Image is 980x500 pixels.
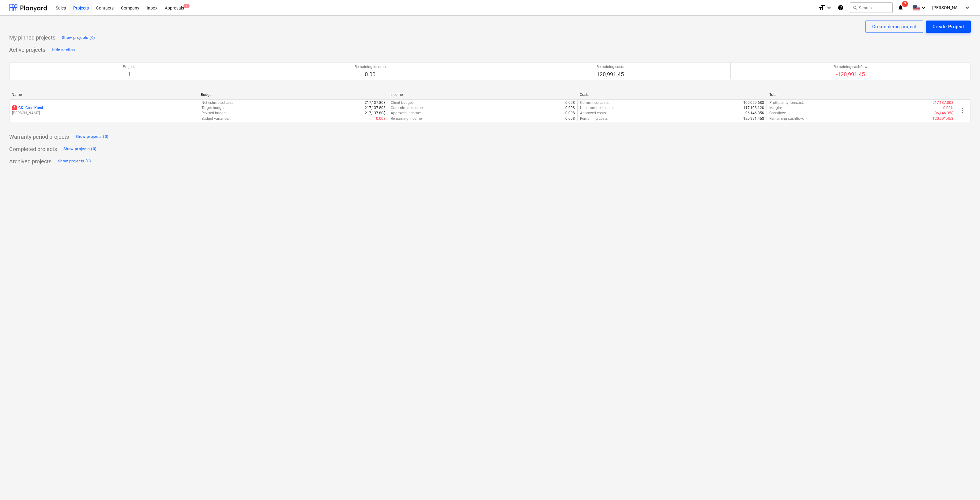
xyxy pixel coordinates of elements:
[202,105,225,111] p: Target budget :
[580,111,607,116] p: Approved costs :
[12,93,196,97] div: Name
[818,4,825,11] i: format_size
[949,471,980,500] div: Widget de chat
[355,64,386,70] p: Remaining income
[932,5,963,10] span: [PERSON_NAME]
[391,105,424,111] p: Committed income :
[743,105,764,111] p: 117,108.12$
[9,133,69,141] p: Warranty period projects
[932,116,953,121] p: -120,991.45$
[580,116,609,121] p: Remaining costs :
[769,105,782,111] p: Margin :
[365,100,386,105] p: 217,137.80$
[834,71,867,78] p: -120,991.45
[902,1,908,7] span: 7
[769,100,804,105] p: Profitability forecast :
[62,144,98,154] button: Show projects (0)
[838,4,844,11] i: Knowledge base
[390,93,575,97] div: Income
[769,93,954,97] div: Total
[202,100,234,105] p: Net estimated cost :
[565,105,575,111] p: 0.00$
[934,111,953,116] p: -96,146.35$
[926,21,971,33] button: Create Project
[565,116,575,121] p: 0.00$
[376,116,386,121] p: 0.00$
[60,33,96,43] button: Show projects (0)
[391,116,423,121] p: Remaining income :
[63,146,96,153] div: Show projects (0)
[62,34,95,41] div: Show projects (0)
[391,100,414,105] p: Client budget :
[580,100,609,105] p: Committed costs :
[123,71,136,78] p: 1
[123,64,136,70] p: Projects
[565,100,575,105] p: 0.00$
[56,157,92,166] button: Show projects (0)
[74,132,110,142] button: Show projects (0)
[75,133,108,140] div: Show projects (0)
[745,111,764,116] p: 96,146.35$
[12,105,43,111] p: CK - Casa Korsi
[932,100,953,105] p: -217,137.80$
[949,471,980,500] iframe: Chat Widget
[597,71,624,78] p: 120,991.45
[12,111,196,116] p: [PERSON_NAME]
[872,23,917,31] div: Create demo project
[850,2,893,13] button: Search
[853,5,858,10] span: search
[12,105,196,116] div: 3CK -Casa Korsi[PERSON_NAME]
[58,158,91,165] div: Show projects (0)
[365,111,386,116] p: 217,137.80$
[365,105,386,111] p: 217,137.80$
[201,93,385,97] div: Budget
[9,46,45,54] p: Active projects
[202,116,229,121] p: Budget variance :
[9,158,51,165] p: Archived projects
[183,4,190,8] span: 1
[898,4,904,11] i: notifications
[920,4,927,11] i: keyboard_arrow_down
[565,111,575,116] p: 0.00$
[933,23,964,31] div: Create Project
[825,4,833,11] i: keyboard_arrow_down
[959,107,966,114] span: more_vert
[580,105,613,111] p: Uncommitted costs :
[769,111,786,116] p: Cashflow :
[597,64,624,70] p: Remaining costs
[743,100,764,105] p: 100,029.68$
[865,21,923,33] button: Create demo project
[202,111,228,116] p: Revised budget :
[743,116,764,121] p: 120,991.45$
[9,146,57,153] p: Completed projects
[834,64,867,70] p: Remaining cashflow
[580,93,764,97] div: Costs
[963,4,971,11] i: keyboard_arrow_down
[355,71,386,78] p: 0.00
[9,34,55,41] p: My pinned projects
[12,105,17,110] span: 3
[943,105,953,111] p: 0.00%
[50,45,76,55] button: Hide section
[52,47,75,54] div: Hide section
[769,116,804,121] p: Remaining cashflow :
[391,111,421,116] p: Approved income :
